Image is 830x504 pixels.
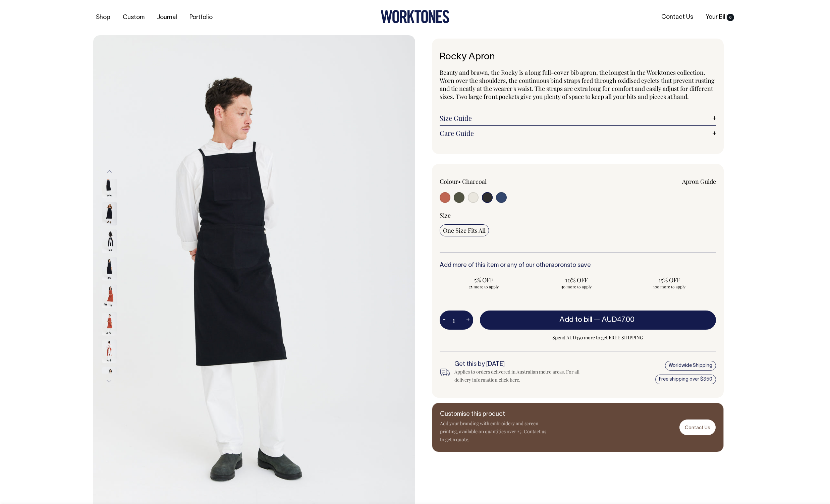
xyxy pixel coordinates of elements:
[440,211,716,219] div: Size
[440,52,716,62] h1: Rocky Apron
[440,411,547,418] h6: Customise this product
[594,317,636,323] span: —
[440,314,449,327] button: -
[458,177,461,185] span: •
[102,202,117,226] img: charcoal
[703,12,737,23] a: Your Bill0
[480,311,716,329] button: Add to bill —AUD47.00
[682,177,716,185] a: Apron Guide
[440,177,550,185] div: Colour
[454,361,591,368] h6: Get this by [DATE]
[499,377,519,383] a: click here
[628,276,711,284] span: 15% OFF
[679,419,716,435] a: Contact Us
[440,129,716,137] a: Care Guide
[104,164,114,179] button: Previous
[602,317,634,323] span: AUD47.00
[551,263,570,268] a: aprons
[659,12,696,23] a: Contact Us
[154,12,180,23] a: Journal
[120,12,147,23] a: Custom
[628,284,711,289] span: 100 more to apply
[559,317,592,323] span: Add to bill
[532,274,621,291] input: 10% OFF 50 more to apply
[102,230,117,253] img: charcoal
[102,312,117,336] img: rust
[102,257,117,281] img: charcoal
[536,284,618,289] span: 50 more to apply
[462,177,487,185] label: Charcoal
[443,284,525,289] span: 25 more to apply
[480,334,716,342] span: Spend AUD350 more to get FREE SHIPPING
[102,367,117,391] img: natural
[440,68,715,101] span: Beauty and brawn, the Rocky is a long full-cover bib apron, the longest in the Worktones collecti...
[454,368,591,384] div: Applies to orders delivered in Australian metro areas. For all delivery information, .
[443,226,486,234] span: One Size Fits All
[440,419,547,444] p: Add your branding with embroidery and screen printing, available on quantities over 25. Contact u...
[440,274,529,291] input: 5% OFF 25 more to apply
[104,374,114,389] button: Next
[536,276,618,284] span: 10% OFF
[625,274,714,291] input: 15% OFF 100 more to apply
[102,285,117,308] img: rust
[102,175,117,198] img: charcoal
[463,314,473,327] button: +
[187,12,215,23] a: Portfolio
[443,276,525,284] span: 5% OFF
[440,262,716,269] h6: Add more of this item or any of our other to save
[440,224,489,236] input: One Size Fits All
[727,14,734,21] span: 0
[440,114,716,122] a: Size Guide
[102,340,117,363] img: rust
[93,12,113,23] a: Shop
